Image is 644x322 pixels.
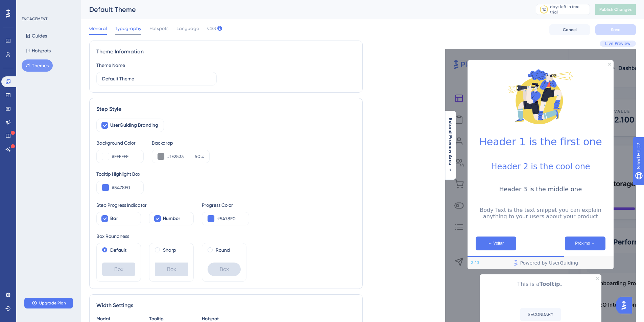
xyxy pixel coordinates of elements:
[96,170,356,178] div: Tooltip Highlight Box
[549,24,590,35] button: Cancel
[565,237,605,250] button: Next
[22,45,55,57] button: Hotspots
[96,232,356,240] div: Box Roundness
[476,237,516,250] button: Previous
[595,24,636,35] button: Save
[22,30,51,42] button: Guides
[520,308,561,321] button: SECONDARY
[616,295,636,316] iframe: UserGuiding AI Assistant Launcher
[110,215,118,223] span: Bar
[24,298,73,308] button: Upgrade Plan
[152,139,210,147] div: Backdrop
[445,118,456,173] button: Extend Preview Area
[102,263,135,276] div: Box
[110,246,126,254] label: Default
[208,263,241,276] div: Box
[176,24,199,32] span: Language
[473,136,608,148] h1: Header 1 is the first one
[473,162,608,171] h2: Header 2 is the cool one
[599,7,632,12] span: Publish Changes
[550,4,588,15] div: days left in free trial
[96,139,144,147] div: Background Color
[89,24,107,32] span: General
[39,300,66,306] span: Upgrade Plan
[520,259,578,267] span: Powered by UserGuiding
[89,5,519,14] div: Default Theme
[102,75,211,82] input: Theme Name
[96,301,356,309] div: Width Settings
[596,277,599,280] div: Close Preview
[96,105,356,113] div: Step Style
[605,41,630,46] span: Live Preview
[563,27,577,32] span: Cancel
[96,48,356,56] div: Theme Information
[96,61,125,69] div: Theme Name
[110,121,158,129] span: UserGuiding Branding
[96,201,194,209] div: Step Progress Indicator
[16,2,42,10] span: Need Help?
[163,215,180,223] span: Number
[507,63,574,130] img: Modal Media
[193,152,200,160] input: %
[155,263,188,276] div: Box
[202,201,249,209] div: Progress Color
[216,246,230,254] label: Round
[149,24,168,32] span: Hotspots
[473,185,608,193] h3: Header 3 is the middle one
[471,260,479,266] div: Step 2 of 3
[540,281,562,287] b: Tooltip.
[542,7,546,12] div: 12
[115,24,141,32] span: Typography
[473,207,608,220] p: Body Text is the text snippet you can explain anything to your users about your product
[22,16,47,22] div: ENGAGEMENT
[485,280,596,289] p: This is a
[207,24,216,32] span: CSS
[22,59,53,72] button: Themes
[611,27,620,32] span: Save
[448,118,453,165] span: Extend Preview Area
[163,246,176,254] label: Sharp
[595,4,636,15] button: Publish Changes
[191,152,204,160] label: %
[468,257,614,269] div: Footer
[608,63,611,66] div: Close Preview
